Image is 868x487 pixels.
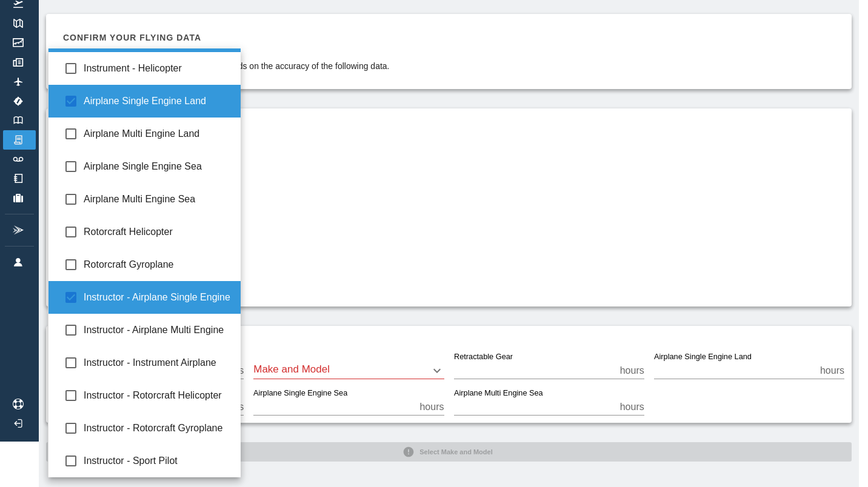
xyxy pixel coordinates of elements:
span: Airplane Multi Engine Sea [84,192,232,207]
span: Instructor - Rotorcraft Helicopter [84,388,232,403]
span: Airplane Single Engine Sea [84,159,232,174]
span: Instrument - Helicopter [84,61,232,76]
span: Instructor - Airplane Multi Engine [84,323,232,337]
span: Instructor - Rotorcraft Gyroplane [84,421,232,436]
span: Rotorcraft Helicopter [84,225,232,239]
span: Airplane Multi Engine Land [84,127,232,141]
span: Instructor - Instrument Airplane [84,356,232,370]
span: Rotorcraft Gyroplane [84,257,232,272]
span: Instructor - Airplane Single Engine [84,290,232,305]
span: Instructor - Sport Pilot [84,454,232,468]
span: Airplane Single Engine Land [84,94,232,108]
